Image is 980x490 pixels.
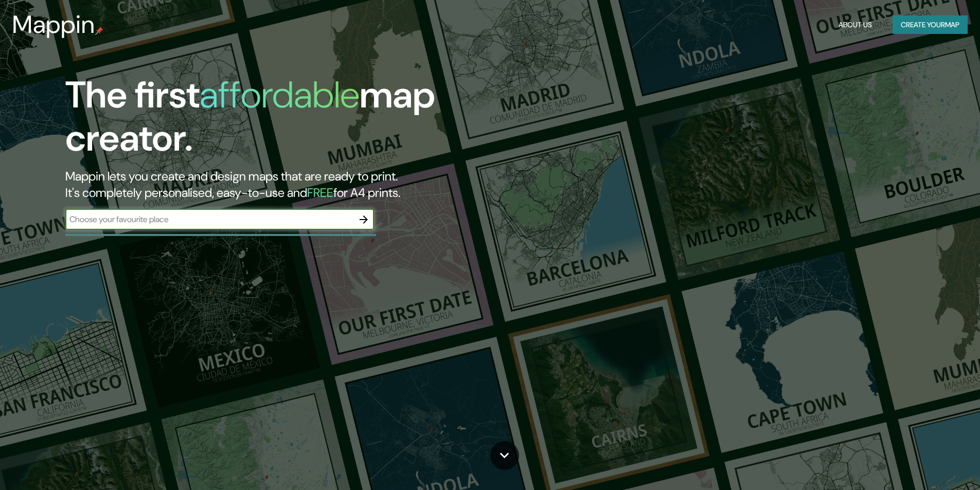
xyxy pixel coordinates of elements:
h1: affordable [200,71,360,119]
input: Choose your favourite place [65,213,353,225]
h2: Mappin lets you create and design maps that are ready to print. It's completely personalised, eas... [65,168,556,201]
h3: Mappin [12,10,95,39]
h5: FREE [307,185,333,201]
img: mappin-pin [95,27,103,35]
h1: The first map creator. [65,74,556,168]
button: Create yourmap [893,15,968,34]
button: About Us [834,15,876,34]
